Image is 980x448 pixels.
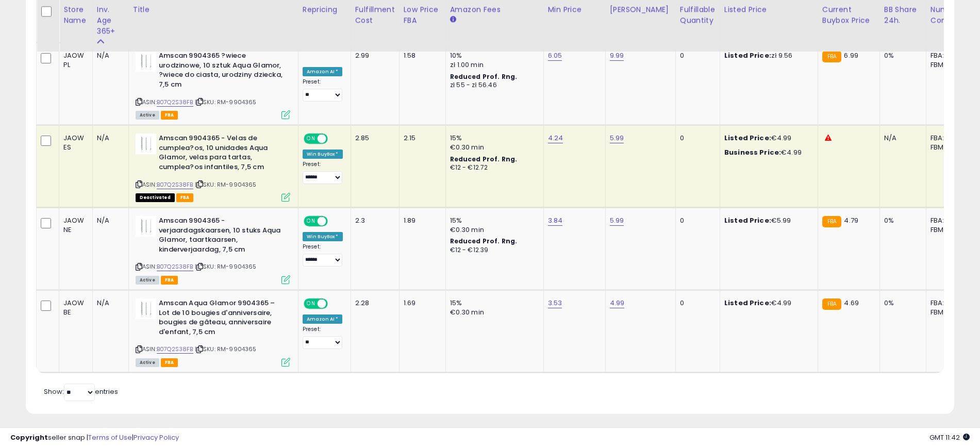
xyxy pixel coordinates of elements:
[97,216,121,225] div: N/A
[548,215,563,226] a: 3.84
[88,433,132,442] a: Terms of Use
[133,4,294,15] div: Title
[303,4,346,15] div: Repricing
[884,51,918,60] div: 0%
[404,216,438,225] div: 1.89
[136,111,159,120] span: All listings currently available for purchase on Amazon
[884,4,922,26] div: BB Share 24h.
[680,4,716,26] div: Fulfillable Quantity
[355,216,391,225] div: 2.3
[884,134,918,143] div: N/A
[404,134,438,143] div: 2.15
[305,135,318,143] span: ON
[822,216,841,227] small: FBA
[303,161,343,184] div: Preset:
[724,4,813,15] div: Listed Price
[136,298,156,319] img: 314nynkMcSL._SL40_.jpg
[450,298,536,308] div: 15%
[136,51,156,72] img: 314nynkMcSL._SL40_.jpg
[610,4,671,15] div: [PERSON_NAME]
[931,134,965,143] div: FBA: 1
[157,262,193,271] a: B07Q2S38FB
[10,433,179,443] div: seller snap | |
[303,232,343,241] div: Win BuyBox *
[136,298,290,366] div: ASIN:
[136,134,290,201] div: ASIN:
[822,298,841,310] small: FBA
[450,155,518,163] b: Reduced Prof. Rng.
[355,298,391,308] div: 2.28
[450,237,518,245] b: Reduced Prof. Rng.
[450,216,536,225] div: 15%
[10,433,48,442] strong: Copyright
[157,98,193,107] a: B07Q2S38FB
[355,134,391,143] div: 2.85
[931,51,965,60] div: FBA: 2
[931,298,965,308] div: FBA: 2
[724,216,810,225] div: €5.99
[97,134,121,143] div: N/A
[305,217,318,226] span: ON
[136,134,156,154] img: 314nynkMcSL._SL40_.jpg
[404,298,438,308] div: 1.69
[724,51,810,60] div: zł 9.56
[822,4,875,26] div: Current Buybox Price
[305,300,318,308] span: ON
[724,148,810,157] div: €4.99
[548,133,563,143] a: 4.24
[63,298,85,317] div: JAOW BE
[97,298,121,308] div: N/A
[724,215,771,225] b: Listed Price:
[450,81,536,90] div: zł 55 - zł 56.46
[63,51,85,70] div: JAOW PL
[161,276,178,285] span: FBA
[931,60,965,70] div: FBM: 0
[450,4,539,15] div: Amazon Fees
[680,134,712,143] div: 0
[680,51,712,60] div: 0
[63,134,85,152] div: JAOW ES
[724,298,771,308] b: Listed Price:
[303,314,343,324] div: Amazon AI *
[450,51,536,60] div: 10%
[136,358,159,367] span: All listings currently available for purchase on Amazon
[450,60,536,70] div: zł 1.00 min
[157,345,193,354] a: B07Q2S38FB
[450,143,536,152] div: €0.30 min
[931,225,965,235] div: FBM: 1
[450,72,518,81] b: Reduced Prof. Rng.
[884,298,918,308] div: 0%
[724,51,771,60] b: Listed Price:
[548,51,562,61] a: 6.05
[195,180,257,189] span: | SKU: RM-9904365
[724,133,771,143] b: Listed Price:
[610,215,624,226] a: 5.99
[159,216,284,257] b: Amscan 9904365 - verjaardagskaarsen, 10 stuks Aqua Glamor, taartkaarsen, kinderverjaardag, 7,5 cm
[326,300,343,308] span: OFF
[355,4,395,26] div: Fulfillment Cost
[159,298,284,339] b: Amscan Aqua Glamor 9904365 – Lot de 10 bougies d'anniversaire, bougies de gâteau, anniversaire d'...
[161,358,178,367] span: FBA
[161,111,178,120] span: FBA
[548,4,601,15] div: Min Price
[159,134,284,174] b: Amscan 9904365 - Velas de cumplea?os, 10 unidades Aqua Glamor, velas para tartas, cumplea?os infa...
[450,308,536,317] div: €0.30 min
[404,4,441,26] div: Low Price FBA
[97,4,124,37] div: Inv. Age 365+
[326,135,343,143] span: OFF
[884,216,918,225] div: 0%
[844,298,859,308] span: 4.69
[326,217,343,226] span: OFF
[724,134,810,143] div: €4.99
[822,51,841,62] small: FBA
[724,147,781,157] b: Business Price:
[136,216,156,237] img: 314nynkMcSL._SL40_.jpg
[303,243,343,267] div: Preset:
[136,276,159,285] span: All listings currently available for purchase on Amazon
[157,180,193,189] a: B07Q2S38FB
[195,345,257,353] span: | SKU: RM-9904365
[97,51,121,60] div: N/A
[63,216,85,235] div: JAOW NE
[404,51,438,60] div: 1.58
[303,326,343,349] div: Preset:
